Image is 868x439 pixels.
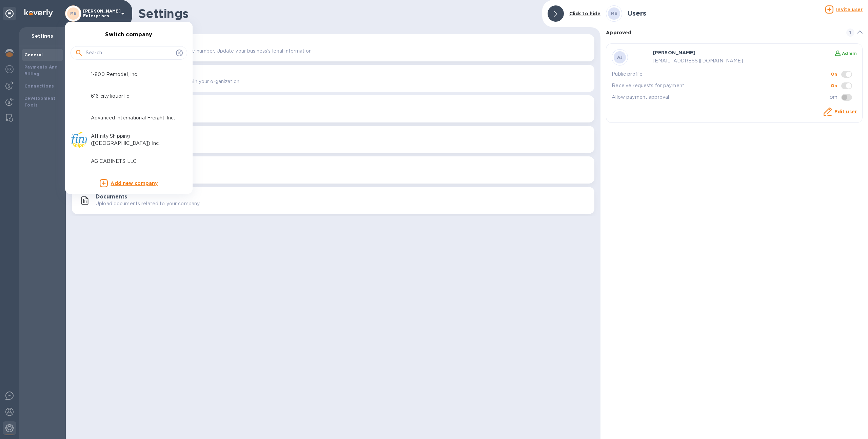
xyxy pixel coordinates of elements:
[91,114,176,121] p: Advanced International Freight, Inc.
[91,71,176,78] p: 1-800 Remodel, Inc.
[91,158,176,165] p: AG CABINETS LLC
[86,48,173,58] input: Search
[111,180,158,187] p: Add new company
[91,133,176,147] p: Affinity Shipping ([GEOGRAPHIC_DATA]) Inc.
[91,93,176,100] p: 616 city liquor llc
